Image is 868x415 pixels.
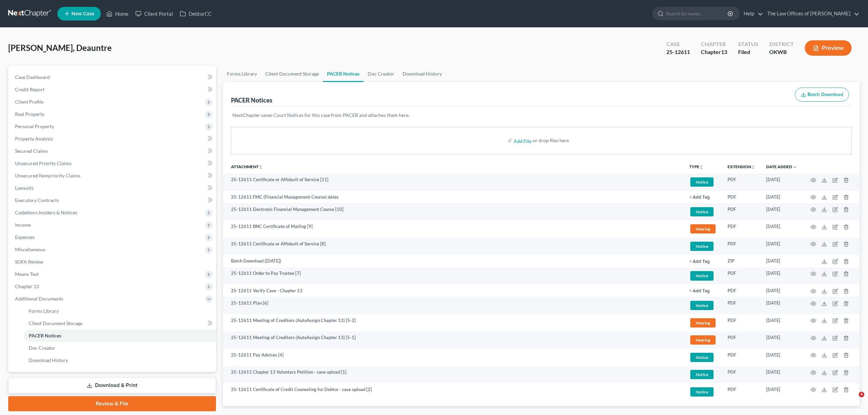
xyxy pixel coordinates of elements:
td: [DATE] [761,314,802,332]
input: Search by name... [666,7,729,20]
span: 13 [721,49,727,55]
i: expand_more [793,165,797,169]
span: PACER Notices [29,333,61,338]
a: Home [103,8,132,20]
a: Doc Creator [364,66,398,82]
td: 25-12611 Order to Pay Trustee [7] [223,267,684,285]
a: Download & Print [8,377,216,393]
td: PDF [722,173,761,191]
td: PDF [722,238,761,255]
a: Case Dashboard [10,71,216,83]
div: Chapter [701,48,727,56]
span: Download History [29,357,68,363]
span: Secured Claims [15,148,48,154]
span: Batch Download [808,92,843,97]
a: Client Document Storage [261,66,323,82]
td: PDF [722,203,761,220]
i: unfold_more [751,165,755,169]
td: [DATE] [761,255,802,267]
button: + Add Tag [689,195,710,200]
div: or drop files here [533,137,569,144]
a: Date Added expand_more [766,164,797,169]
a: Notice [689,270,717,281]
a: Notice [689,352,717,363]
td: 25-12611 Verify Case - Chapter 13 [223,284,684,297]
a: Lawsuits [10,182,216,194]
td: [DATE] [761,366,802,384]
span: Client Profile [15,99,43,105]
a: Notice [689,386,717,398]
button: TYPEunfold_more [689,165,703,169]
a: Unsecured Nonpriority Claims [10,170,216,182]
a: Download History [23,354,216,366]
span: Miscellaneous [15,246,45,252]
span: Property Analysis [15,136,53,142]
a: Forms Library [223,66,261,82]
div: 25-12611 [666,48,690,56]
a: Doc Creator [23,342,216,354]
span: Income [15,222,31,228]
a: SOFA Review [10,256,216,268]
i: unfold_more [259,165,263,169]
span: Unsecured Nonpriority Claims [15,173,80,178]
td: 25-12611 Chapter 13 Voluntary Petition - case upload [1] [223,366,684,384]
a: DebtorCC [176,8,215,20]
td: [DATE] [761,349,802,366]
td: [DATE] [761,220,802,238]
a: Hearing [689,223,717,235]
td: PDF [722,314,761,332]
a: + Add Tag [689,287,717,294]
td: 25-12611 Meeting of Creditors (AutoAssign Chapter 13) [5-1] [223,331,684,349]
span: Unsecured Priority Claims [15,160,71,166]
span: Hearing [690,335,716,345]
a: Notice [689,369,717,380]
span: Notice [690,271,714,280]
a: PACER Notices [323,66,364,82]
p: NextChapter saves Court Notices for this case from PACER and attaches them here. [232,112,850,119]
a: Hearing [689,317,717,329]
td: PDF [722,383,761,401]
iframe: Intercom live chat [845,392,861,408]
a: Attachmentunfold_more [231,164,263,169]
td: PDF [722,220,761,238]
span: Notice [690,370,714,379]
td: [DATE] [761,267,802,285]
div: Chapter [701,40,727,48]
a: Secured Claims [10,145,216,157]
span: Codebtors Insiders & Notices [15,210,77,215]
td: [DATE] [761,383,802,401]
span: Means Test [15,271,39,277]
td: [DATE] [761,284,802,297]
i: unfold_more [699,165,703,169]
td: 25-12611 Certificate of Credit Counseling for Debtor - case upload [2] [223,383,684,401]
td: 25-12611 Certificate or Affidavit of Service [8] [223,238,684,255]
a: Download History [398,66,446,82]
span: Notice [690,177,714,187]
a: Notice [689,241,717,252]
span: Additional Documents [15,296,63,302]
span: Lawsuits [15,185,33,191]
span: 4 [859,392,864,397]
a: Client Document Storage [23,317,216,330]
span: Credit Report [15,86,44,92]
span: Notice [690,242,714,251]
td: PDF [722,191,761,203]
td: 25-12611 Meeting of Creditors (AutoAssign Chapter 13) [5-2] [223,314,684,332]
td: ZIP [722,255,761,267]
a: Executory Contracts [10,194,216,206]
span: Case Dashboard [15,74,50,80]
td: 25-12611 Plan [6] [223,297,684,314]
td: [DATE] [761,203,802,220]
a: Notice [689,176,717,188]
a: Review & File [8,396,216,411]
span: Personal Property [15,123,54,129]
button: + Add Tag [689,289,710,293]
td: [DATE] [761,331,802,349]
span: Notice [690,301,714,310]
span: SOFA Review [15,259,43,265]
td: 25-12611 FMC (Financial Management Course) dates [223,191,684,203]
a: Hearing [689,334,717,346]
a: Property Analysis [10,133,216,145]
div: District [769,40,794,48]
a: + Add Tag [689,194,717,200]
